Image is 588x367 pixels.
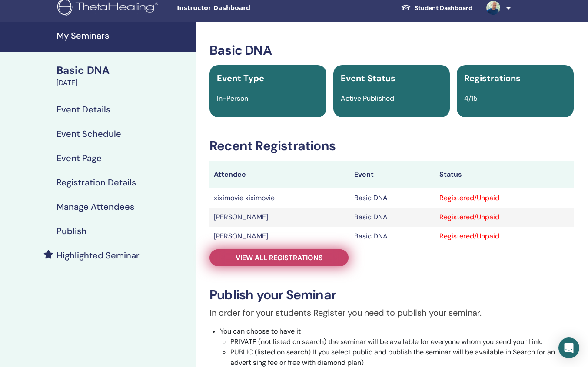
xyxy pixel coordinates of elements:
a: View all registrations [209,249,349,266]
span: View all registrations [236,253,323,262]
h3: Publish your Seminar [209,287,574,303]
td: [PERSON_NAME] [209,227,350,246]
p: In order for your students Register you need to publish your seminar. [209,306,574,319]
a: Basic DNA[DATE] [51,63,196,88]
td: [PERSON_NAME] [209,208,350,227]
span: Active Published [341,94,394,103]
td: Basic DNA [350,188,435,208]
h3: Recent Registrations [209,138,574,154]
div: Basic DNA [56,63,190,78]
div: Registered/Unpaid [439,231,569,241]
div: [DATE] [56,78,190,88]
h4: My Seminars [56,30,190,41]
li: PRIVATE (not listed on search) the seminar will be available for everyone whom you send your Link. [230,337,574,347]
th: Event [350,161,435,188]
h3: Basic DNA [209,43,574,58]
span: Instructor Dashboard [177,3,307,13]
h4: Manage Attendees [56,202,134,212]
h4: Publish [56,226,86,236]
div: Registered/Unpaid [439,193,569,203]
h4: Event Details [56,104,110,115]
td: Basic DNA [350,227,435,246]
h4: Event Page [56,153,102,163]
span: 4/15 [464,94,478,103]
img: default.jpg [486,1,500,15]
h4: Registration Details [56,177,136,188]
h4: Highlighted Seminar [56,250,140,261]
span: Event Type [217,73,264,84]
span: In-Person [217,94,248,103]
th: Status [435,161,574,188]
th: Attendee [209,161,350,188]
span: Event Status [341,73,395,84]
td: Basic DNA [350,208,435,227]
div: Open Intercom Messenger [558,337,579,358]
span: Registrations [464,73,521,84]
div: Registered/Unpaid [439,212,569,222]
td: xiximovie xiximovie [209,188,350,208]
img: graduation-cap-white.svg [401,4,411,11]
h4: Event Schedule [56,129,121,139]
